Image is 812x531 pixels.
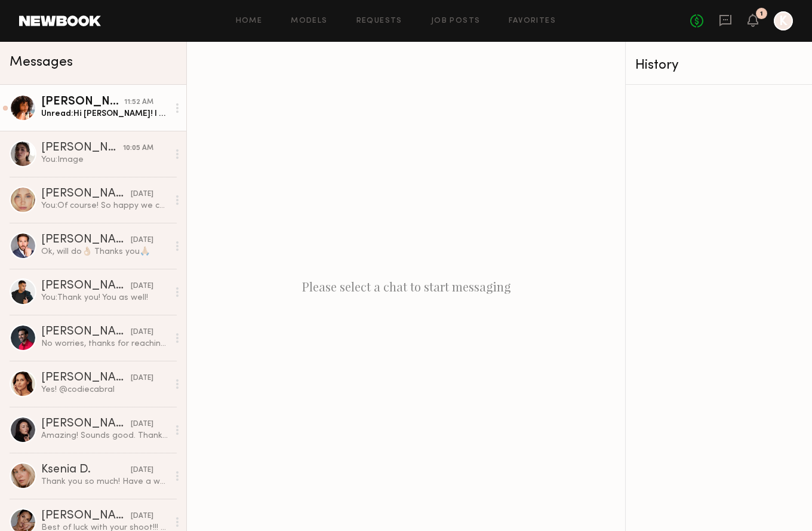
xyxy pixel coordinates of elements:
[41,338,168,349] div: No worries, thanks for reaching out [PERSON_NAME]
[41,200,168,211] div: You: Of course! So happy we could get this project completed & will reach out again soon for some...
[509,17,556,25] a: Favorites
[131,419,153,430] div: [DATE]
[124,97,153,108] div: 11:52 AM
[41,418,131,430] div: [PERSON_NAME]
[131,189,153,200] div: [DATE]
[131,373,153,384] div: [DATE]
[41,292,168,303] div: You: Thank you! You as well!
[123,143,153,154] div: 10:05 AM
[131,235,153,246] div: [DATE]
[41,280,131,292] div: [PERSON_NAME]
[41,234,131,246] div: [PERSON_NAME]
[774,11,793,30] a: K
[10,56,73,69] span: Messages
[760,11,763,17] div: 1
[131,511,153,522] div: [DATE]
[41,372,131,384] div: [PERSON_NAME]
[41,246,168,257] div: Ok, will do👌🏼 Thanks you🙏🏼
[41,154,168,165] div: You: Image
[131,327,153,338] div: [DATE]
[41,430,168,441] div: Amazing! Sounds good. Thank you
[291,17,327,25] a: Models
[131,281,153,292] div: [DATE]
[236,17,263,25] a: Home
[431,17,481,25] a: Job Posts
[41,188,131,200] div: [PERSON_NAME]
[41,142,123,154] div: [PERSON_NAME]
[41,384,168,395] div: Yes! @codiecabral
[131,465,153,476] div: [DATE]
[41,108,168,119] div: Unread: Hi [PERSON_NAME]! I am so sorry. I did not mean to leave you hanging my message never sen...
[41,510,131,522] div: [PERSON_NAME]
[635,59,802,72] div: History
[187,42,625,531] div: Please select a chat to start messaging
[41,326,131,338] div: [PERSON_NAME]
[41,464,131,476] div: Ksenia D.
[356,17,402,25] a: Requests
[41,96,124,108] div: [PERSON_NAME]
[41,476,168,487] div: Thank you so much! Have a wonderful day!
